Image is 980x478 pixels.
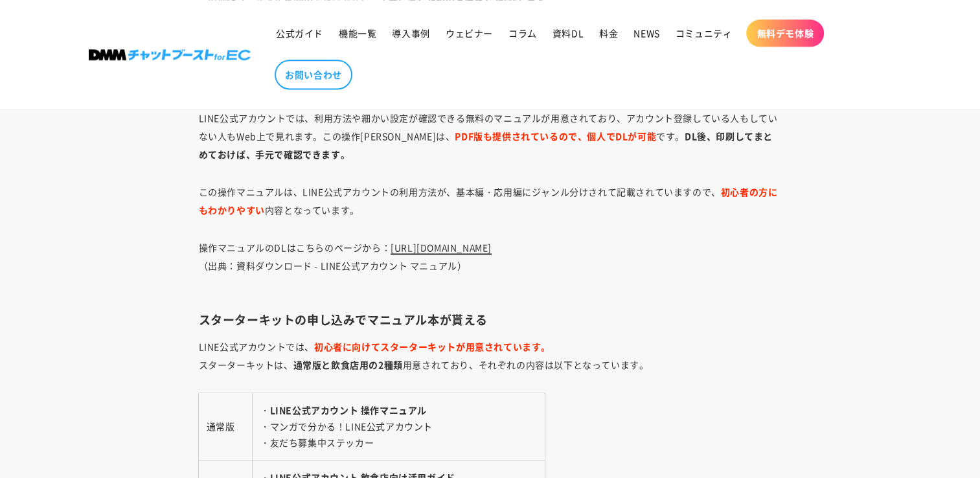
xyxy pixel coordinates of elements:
[668,19,740,47] a: コミュニティ
[591,19,626,47] a: 料金
[275,60,352,89] a: お問い合わせ
[199,109,782,163] p: LINE公式アカウントでは、利用方法や細かい設定が確認できる無料のマニュアルが用意されており、アカウント登録している人もしていない人もWeb上で見れます。この操作[PERSON_NAME]は、 です。
[757,27,814,39] span: 無料デモ体験
[270,404,427,416] strong: LINE公式アカウント 操作マニュアル
[199,337,782,374] p: LINE公式アカウントでは、 スターターキットは、 用意されており、それぞれの内容は以下となっています。
[89,49,251,60] img: 株式会社DMM Boost
[392,27,429,39] span: 導入事例
[199,312,782,327] h3: スターターキットの申し込みでマニュアル本が貰える
[268,19,331,47] a: 公式ガイド
[199,393,253,461] td: 通常版
[553,27,584,39] span: 資料DL
[633,27,659,39] span: NEWS
[545,19,591,47] a: 資料DL
[384,19,437,47] a: 導入事例
[252,393,544,461] td: ・ ・マンガで分かる！LINE公式アカウント ・友だち募集中ステッカー
[676,27,733,39] span: コミュニティ
[339,27,376,39] span: 機能一覧
[438,19,501,47] a: ウェビナー
[276,27,323,39] span: 公式ガイド
[446,27,493,39] span: ウェビナー
[746,19,824,47] a: 無料デモ体験
[501,19,545,47] a: コラム
[626,19,667,47] a: NEWS
[331,19,384,47] a: 機能一覧
[456,340,551,353] strong: が用意されています。
[455,130,656,142] strong: PDF版も提供されているので、個人でDLが可能
[599,27,618,39] span: 料金
[314,340,380,353] strong: 初心者に向けて
[199,238,782,293] p: 操作マニュアルのDLはこちらのページから： （出典：資料ダウンロード - LINE公式アカウント マニュアル）
[380,340,456,353] strong: スターターキット
[508,27,537,39] span: コラム
[293,358,403,371] strong: 通常版と飲食店用の2種類
[199,183,782,219] p: この操作マニュアルは、LINE公式アカウントの利用方法が、基本編・応用編にジャンル分けされて記載されていますので、 内容となっています。
[391,241,492,254] a: [URL][DOMAIN_NAME]
[285,69,342,80] span: お問い合わせ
